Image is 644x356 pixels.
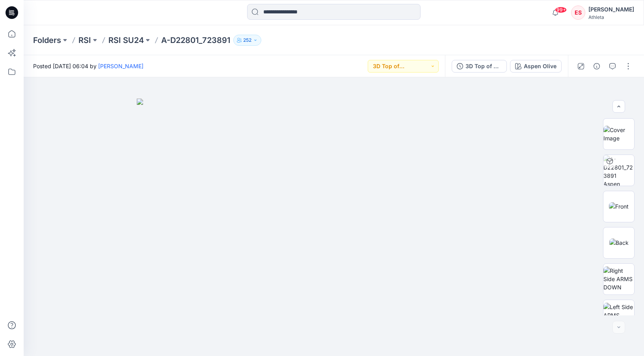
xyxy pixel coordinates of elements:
p: 252 [243,36,251,45]
a: RSI SU24 [108,35,144,46]
div: [PERSON_NAME] [588,5,634,14]
button: 3D Top of Production [452,60,507,73]
a: Folders [33,35,61,46]
span: 99+ [555,7,567,13]
div: 3D Top of Production [465,62,502,71]
div: ES [571,6,585,20]
img: Left Side ARMS DOWN [603,303,634,328]
button: Details [590,60,603,73]
p: A-D22801_723891 [161,35,230,46]
a: RSI [78,35,91,46]
img: A-D22801_723891 Aspen Olive [603,155,634,186]
button: 252 [233,35,261,46]
div: Athleta [588,14,634,20]
div: Aspen Olive [524,62,557,71]
img: Front [609,202,629,211]
img: Back [609,239,629,247]
button: Aspen Olive [510,60,562,73]
img: Cover Image [603,126,634,142]
span: Posted [DATE] 06:04 by [33,62,143,70]
a: [PERSON_NAME] [98,63,143,69]
img: Right Side ARMS DOWN [603,267,634,291]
